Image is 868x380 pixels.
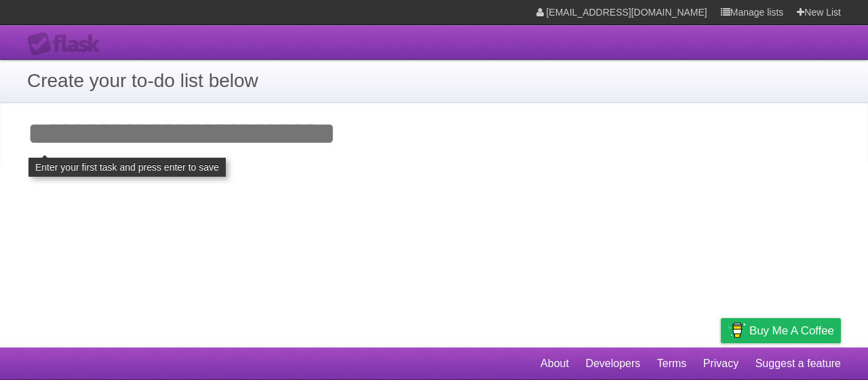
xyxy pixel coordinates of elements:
[540,351,569,377] a: About
[27,32,108,56] div: Flask
[755,351,841,377] a: Suggest a feature
[703,351,738,377] a: Privacy
[721,318,841,343] a: Buy me a coffee
[728,319,746,342] img: Buy me a coffee
[585,351,640,377] a: Developers
[657,351,687,377] a: Terms
[749,319,834,343] span: Buy me a coffee
[27,67,841,95] h1: Create your to-do list below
